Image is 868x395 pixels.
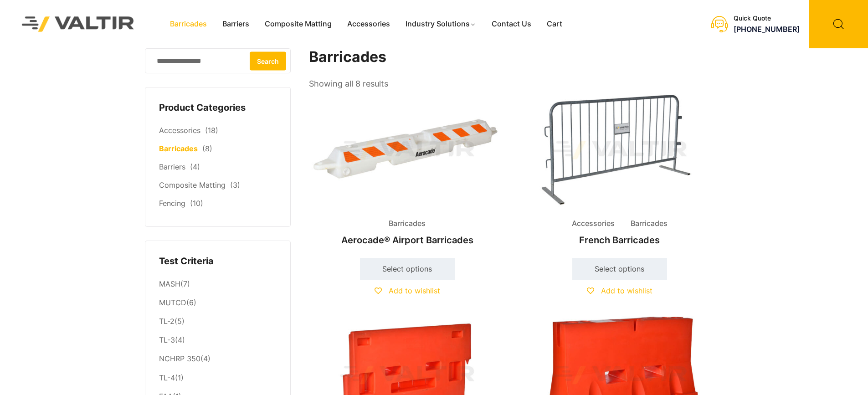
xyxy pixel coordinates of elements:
[382,217,432,231] span: Barricades
[375,286,440,295] a: Add to wishlist
[159,331,277,350] li: (4)
[159,199,185,208] a: Fencing
[339,17,398,31] a: Accessories
[230,180,240,190] span: (3)
[539,17,570,31] a: Cart
[572,258,667,280] a: Select options for “French Barricades”
[159,180,226,190] a: Composite Matting
[159,317,175,326] a: TL-2
[360,258,455,280] a: Select options for “Aerocade® Airport Barricades”
[257,17,339,31] a: Composite Matting
[159,354,200,363] a: NCHRP 350
[624,217,674,231] span: Barricades
[159,255,277,268] h4: Test Criteria
[159,101,277,115] h4: Product Categories
[250,51,286,70] button: Search
[190,162,200,171] span: (4)
[309,48,719,66] h1: Barricades
[734,15,800,22] div: Quick Quote
[162,17,215,31] a: Barricades
[159,373,175,382] a: TL-4
[159,279,180,288] a: MASH
[309,76,388,92] p: Showing all 8 results
[601,286,652,295] span: Add to wishlist
[521,230,718,250] h2: French Barricades
[159,126,200,135] a: Accessories
[734,25,800,34] a: [PHONE_NUMBER]
[521,91,718,250] a: Accessories BarricadesFrench Barricades
[10,5,146,43] img: Valtir Rentals
[190,199,203,208] span: (10)
[159,275,277,293] li: (7)
[159,144,198,153] a: Barricades
[587,286,652,295] a: Add to wishlist
[309,91,506,250] a: BarricadesAerocade® Airport Barricades
[484,17,539,31] a: Contact Us
[159,369,277,387] li: (1)
[159,335,175,344] a: TL-3
[205,126,218,135] span: (18)
[398,17,484,31] a: Industry Solutions
[215,17,257,31] a: Barriers
[389,286,440,295] span: Add to wishlist
[202,144,212,153] span: (8)
[309,230,506,250] h2: Aerocade® Airport Barricades
[159,298,186,307] a: MUTCD
[159,313,277,331] li: (5)
[159,162,185,171] a: Barriers
[159,350,277,369] li: (4)
[159,294,277,313] li: (6)
[565,217,621,231] span: Accessories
